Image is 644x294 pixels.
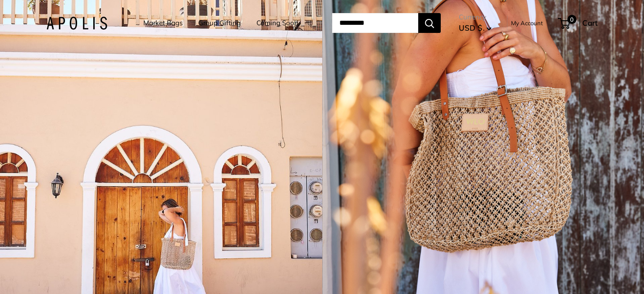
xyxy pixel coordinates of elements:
[459,11,492,23] span: Currency
[459,21,492,35] button: USD $
[567,15,576,24] span: 0
[256,17,298,29] a: Coming Soon
[418,13,441,33] button: Search
[582,18,598,28] span: Cart
[459,23,482,32] span: USD $
[46,17,107,30] img: Apolis
[143,17,183,29] a: Market Bags
[511,18,543,28] a: My Account
[559,16,598,30] a: 0 Cart
[332,13,418,33] input: Search...
[198,17,241,29] a: Group Gifting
